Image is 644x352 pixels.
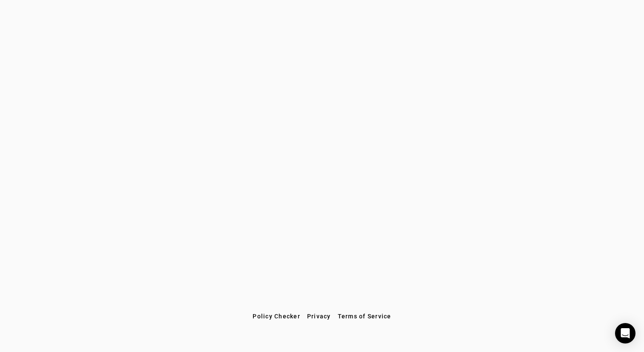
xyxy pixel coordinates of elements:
[307,313,331,320] span: Privacy
[338,313,391,320] span: Terms of Service
[334,309,395,324] button: Terms of Service
[253,313,300,320] span: Policy Checker
[304,309,334,324] button: Privacy
[615,323,635,343] div: Open Intercom Messenger
[249,309,304,324] button: Policy Checker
